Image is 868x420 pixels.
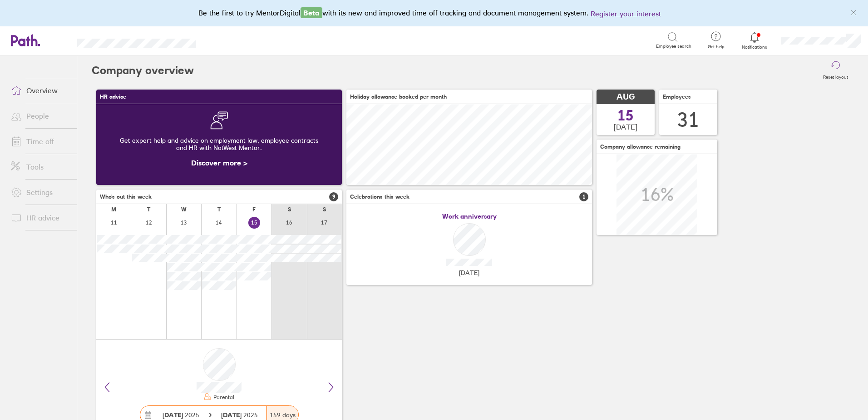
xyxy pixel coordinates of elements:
div: S [288,206,291,213]
a: Overview [4,81,77,100]
div: Parental [212,394,234,400]
span: Employees [663,94,691,100]
div: W [181,206,187,213]
span: Beta [301,7,322,18]
button: Register your interest [591,8,661,19]
span: 9 [329,192,338,201]
a: Discover more > [191,158,247,167]
div: Be the first to try MentorDigital with its new and improved time off tracking and document manage... [198,7,670,19]
span: Employee search [656,44,691,49]
span: Who's out this week [100,194,152,200]
div: T [147,206,150,213]
span: Work anniversary [442,213,497,220]
a: Tools [4,158,77,176]
strong: [DATE] [163,411,183,419]
div: 31 [677,108,699,131]
div: F [252,206,256,213]
span: [DATE] [614,123,637,131]
a: Settings [4,183,77,201]
a: HR advice [4,209,77,227]
div: Search [221,36,244,44]
a: Time off [4,132,77,150]
div: T [217,206,221,213]
span: 2025 [163,411,199,419]
label: Reset layout [818,72,853,80]
button: Reset layout [818,56,853,85]
div: M [111,206,116,213]
h2: Company overview [92,56,194,85]
span: [DATE] [459,269,479,276]
span: HR advice [100,94,126,100]
span: Company allowance remaining [600,144,681,150]
span: Notifications [740,45,769,50]
div: S [323,206,326,213]
strong: [DATE] [221,411,243,419]
a: People [4,107,77,125]
span: AUG [616,92,635,102]
span: Get help [701,44,731,50]
a: Notifications [740,31,769,50]
span: Holiday allowance booked per month [350,94,447,100]
span: 15 [617,108,634,123]
span: 2025 [221,411,258,419]
span: 1 [579,192,588,201]
span: Celebrations this week [350,194,409,200]
div: Get expert help and advice on employment law, employee contracts and HR with NatWest Mentor. [104,130,335,159]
